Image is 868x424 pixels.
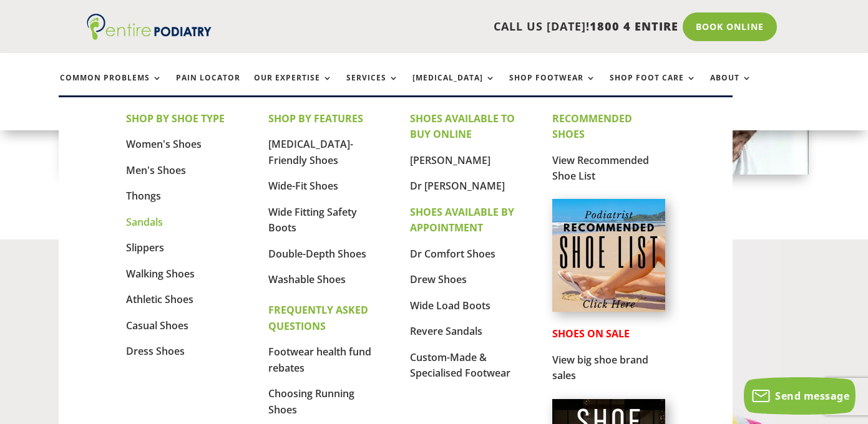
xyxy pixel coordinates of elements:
[126,292,193,306] a: Athletic Shoes
[268,303,368,333] strong: FREQUENTLY ASKED QUESTIONS
[410,112,515,142] strong: SHOES AVAILABLE TO BUY ONLINE
[410,324,482,338] a: Revere Sandals
[126,319,188,332] a: Casual Shoes
[552,199,665,311] img: podiatrist-recommended-shoe-list-australia-entire-podiatry
[509,74,596,100] a: Shop Footwear
[245,19,678,35] p: CALL US [DATE]!
[552,327,630,340] strong: SHOES ON SALE
[126,112,225,125] strong: SHOP BY SHOE TYPE
[60,74,162,100] a: Common Problems
[126,189,161,203] a: Thongs
[268,387,354,417] a: Choosing Running Shoes
[126,267,195,281] a: Walking Shoes
[552,153,649,183] a: View Recommended Shoe List
[610,74,696,100] a: Shop Foot Care
[410,272,467,286] a: Drew Shoes
[126,215,163,229] a: Sandals
[744,377,856,415] button: Send message
[126,344,185,358] a: Dress Shoes
[268,272,346,286] a: Washable Shoes
[410,153,490,167] a: [PERSON_NAME]
[126,163,186,177] a: Men's Shoes
[552,302,665,314] a: Podiatrist Recommended Shoe List Australia
[410,247,495,261] a: Dr Comfort Shoes
[552,353,648,383] a: View big shoe brand sales
[254,74,333,100] a: Our Expertise
[410,179,505,193] a: Dr [PERSON_NAME]
[410,205,514,235] strong: SHOES AVAILABLE BY APPOINTMENT
[590,19,678,34] span: 1800 4 ENTIRE
[410,299,490,312] a: Wide Load Boots
[683,12,777,41] a: Book Online
[412,74,495,100] a: [MEDICAL_DATA]
[126,137,202,151] a: Women's Shoes
[126,241,164,254] a: Slippers
[87,14,212,40] img: logo (1)
[268,137,353,167] a: [MEDICAL_DATA]-Friendly Shoes
[346,74,399,100] a: Services
[176,74,240,100] a: Pain Locator
[268,112,363,125] strong: SHOP BY FEATURES
[87,30,212,42] a: Entire Podiatry
[268,179,338,193] a: Wide-Fit Shoes
[552,112,632,142] strong: RECOMMENDED SHOES
[710,74,752,100] a: About
[268,247,366,261] a: Double-Depth Shoes
[268,205,357,235] a: Wide Fitting Safety Boots
[775,389,849,403] span: Send message
[268,345,371,375] a: Footwear health fund rebates
[410,350,510,380] a: Custom-Made & Specialised Footwear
